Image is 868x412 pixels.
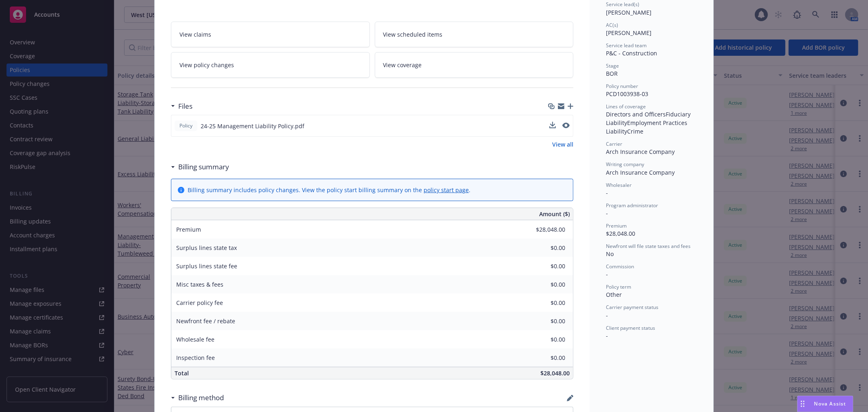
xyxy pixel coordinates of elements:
span: Client payment status [606,324,655,331]
span: Carrier policy fee [176,299,223,307]
div: Drag to move [798,396,808,412]
span: [PERSON_NAME] [606,9,652,16]
span: [PERSON_NAME] [606,29,652,37]
span: Misc taxes & fees [176,281,223,288]
span: Newfront fee / rebate [176,317,235,325]
input: 0.00 [517,315,570,327]
span: Fiduciary Liability [606,110,692,127]
a: View all [552,140,573,149]
h3: Billing summary [178,162,229,172]
input: 0.00 [517,333,570,346]
span: Newfront will file state taxes and fees [606,243,691,250]
span: Carrier [606,140,622,147]
span: - [606,189,608,197]
a: View coverage [375,52,574,78]
span: 24-25 Management Liability Policy.pdf [201,122,304,130]
input: 0.00 [517,297,570,309]
span: Policy number [606,83,638,90]
span: View claims [179,30,211,39]
input: 0.00 [517,278,570,291]
h3: Files [178,101,192,112]
span: Inspection fee [176,354,215,362]
span: Commission [606,263,634,270]
span: Wholesale fee [176,335,214,343]
button: Nova Assist [797,396,853,412]
span: Premium [606,222,627,229]
span: - [606,332,608,340]
input: 0.00 [517,224,570,236]
div: Billing summary [171,162,229,172]
span: Total [175,369,189,377]
div: Billing method [171,392,224,403]
span: View policy changes [179,61,234,69]
a: View scheduled items [375,22,574,47]
span: - [606,270,608,278]
input: 0.00 [517,352,570,364]
span: - [606,311,608,319]
span: P&C - Construction [606,49,657,57]
span: Nova Assist [814,400,846,407]
span: Premium [176,226,201,233]
span: Surplus lines state fee [176,262,237,270]
span: No [606,250,614,258]
span: Crime [627,127,643,135]
span: Lines of coverage [606,103,646,110]
span: Writing company [606,161,644,168]
span: AC(s) [606,22,618,28]
span: Other [606,291,622,298]
span: Policy [178,122,194,129]
span: PCD1003938-03 [606,90,648,98]
span: Employment Practices Liability [606,119,689,135]
span: Program administrator [606,202,658,209]
h3: Billing method [178,392,224,403]
span: Wholesaler [606,182,632,188]
button: preview file [562,123,570,128]
span: Arch Insurance Company [606,169,675,176]
a: policy start page [424,186,469,194]
span: - [606,209,608,217]
span: Carrier payment status [606,304,658,311]
span: Directors and Officers [606,110,666,118]
div: Files [171,101,192,112]
button: preview file [562,122,570,130]
div: Billing summary includes policy changes. View the policy start billing summary on the . [188,186,470,194]
span: Amount ($) [539,210,570,218]
span: Service lead team [606,42,647,49]
span: $28,048.00 [540,369,570,377]
span: Surplus lines state tax [176,244,237,252]
span: Service lead(s) [606,1,639,8]
button: download file [549,122,556,128]
span: Arch Insurance Company [606,148,675,156]
span: BOR [606,70,618,77]
span: View coverage [383,61,422,69]
button: download file [549,122,556,130]
a: View claims [171,22,370,47]
input: 0.00 [517,260,570,272]
span: View scheduled items [383,30,443,39]
input: 0.00 [517,242,570,254]
a: View policy changes [171,52,370,78]
span: Stage [606,62,619,69]
span: Policy term [606,283,631,290]
span: $28,048.00 [606,230,635,237]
